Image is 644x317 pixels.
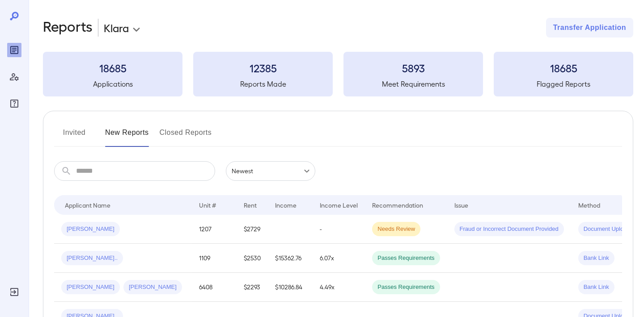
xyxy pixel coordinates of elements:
p: Klara [104,21,129,35]
h3: 5893 [343,61,483,75]
span: Fraud or Incorrect Document Provided [454,225,564,234]
div: Manage Users [7,70,21,84]
span: Passes Requirements [372,283,440,292]
div: Newest [226,161,315,181]
td: $2530 [237,244,268,273]
button: New Reports [105,125,149,147]
div: Income Level [320,200,358,210]
td: - [313,215,365,244]
div: Income [275,200,297,210]
div: Reports [7,43,21,57]
div: Rent [244,200,258,210]
button: Invited [54,125,94,147]
span: [PERSON_NAME] [123,283,182,292]
div: Applicant Name [65,200,110,210]
div: Issue [454,200,469,210]
td: $2293 [237,273,268,302]
h3: 18685 [494,61,633,75]
summary: 18685Applications12385Reports Made5893Meet Requirements18685Flagged Reports [43,52,633,96]
h5: Meet Requirements [343,79,483,89]
td: 6.07x [313,244,365,273]
span: [PERSON_NAME] [61,283,120,292]
span: Document Upload [578,225,636,234]
td: $2729 [237,215,268,244]
span: Needs Review [372,225,420,234]
div: FAQ [7,96,21,111]
td: 1207 [192,215,237,244]
h3: 12385 [193,61,333,75]
button: Closed Reports [160,125,212,147]
div: Log Out [7,285,21,299]
td: $10286.84 [268,273,313,302]
h5: Applications [43,79,182,89]
h2: Reports [43,18,93,38]
h3: 18685 [43,61,182,75]
div: Method [578,200,600,210]
div: Unit # [199,200,216,210]
span: [PERSON_NAME].. [61,254,123,263]
td: 6408 [192,273,237,302]
span: Passes Requirements [372,254,440,263]
h5: Reports Made [193,79,333,89]
td: $15362.76 [268,244,313,273]
td: 1109 [192,244,237,273]
div: Recommendation [372,200,423,210]
span: [PERSON_NAME] [61,225,120,234]
h5: Flagged Reports [494,79,633,89]
button: Transfer Application [546,18,633,38]
span: Bank Link [578,283,614,292]
span: Bank Link [578,254,614,263]
td: 4.49x [313,273,365,302]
